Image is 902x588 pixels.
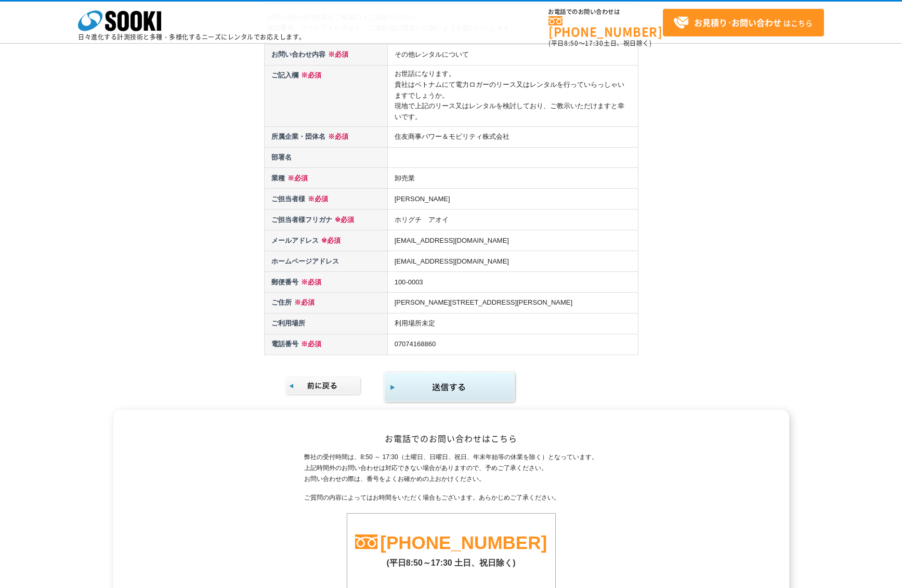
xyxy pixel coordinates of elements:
th: ご担当者様フリガナ [264,210,387,230]
th: ご担当者様 [264,189,387,210]
td: 卸売業 [387,168,638,189]
span: ※必須 [305,195,328,203]
a: [PHONE_NUMBER] [548,16,663,37]
span: ※必須 [325,133,348,140]
span: お電話でのお問い合わせは [548,9,663,15]
span: ※必須 [319,237,341,244]
span: (平日 ～ 土日、祝日除く) [548,38,651,48]
th: 所属企業・団体名 [264,126,387,147]
span: ※必須 [325,50,348,58]
img: 前に戻る [285,376,362,396]
p: 日々進化する計測技術と多種・多様化するニーズにレンタルでお応えします。 [78,34,306,40]
th: ご利用場所 [264,313,387,334]
span: ※必須 [292,298,315,306]
td: 100-0003 [387,272,638,293]
h2: お電話でのお問い合わせはこちら [147,433,755,444]
th: 郵便番号 [264,272,387,293]
th: ご記入欄 [264,65,387,126]
th: 電話番号 [264,334,387,355]
td: お世話になります。 貴社はベトナムにて電力ロガーのリース又はレンタルを行っていらっしゃいますでしょうか。 現地で上記のリース又はレンタルを検討しており、ご教示いただけますと幸いです。 [387,65,638,126]
span: ※必須 [298,278,321,286]
td: [PERSON_NAME] [387,189,638,210]
td: [EMAIL_ADDRESS][DOMAIN_NAME] [387,230,638,251]
td: ホリグチ アオイ [387,210,638,230]
td: 07074168860 [387,334,638,355]
th: ホームページアドレス [264,251,387,272]
td: [EMAIL_ADDRESS][DOMAIN_NAME] [387,251,638,272]
img: 同意して内容の確認画面へ [383,371,517,404]
a: [PHONE_NUMBER] [380,532,547,553]
span: ※必須 [285,174,308,182]
th: ご住所 [264,293,387,313]
th: 業種 [264,168,387,189]
span: 8:50 [564,38,579,48]
p: 弊社の受付時間は、8:50 ～ 17:30（土曜日、日曜日、祝日、年末年始等の休業を除く）となっています。 上記時間外のお問い合わせは対応できない場合がありますので、予めご了承ください。 お問い... [304,452,597,484]
span: ※必須 [298,340,321,348]
a: お見積り･お問い合わせはこちら [663,9,824,36]
span: ※必須 [298,71,321,79]
p: ご質問の内容によってはお時間をいただく場合もございます。あらかじめご了承ください。 [304,492,597,503]
th: メールアドレス [264,230,387,251]
span: ※必須 [332,216,354,224]
td: 住友商事パワー＆モビリティ株式会社 [387,126,638,147]
td: その他レンタルについて [387,44,638,65]
th: お問い合わせ内容 [264,44,387,65]
span: はこちら [673,15,813,31]
p: (平日8:50～17:30 土日、祝日除く) [347,553,555,569]
th: 部署名 [264,147,387,168]
strong: お見積り･お問い合わせ [694,16,781,29]
span: 17:30 [585,38,604,48]
td: 利用場所未定 [387,313,638,334]
td: [PERSON_NAME][STREET_ADDRESS][PERSON_NAME] [387,293,638,313]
